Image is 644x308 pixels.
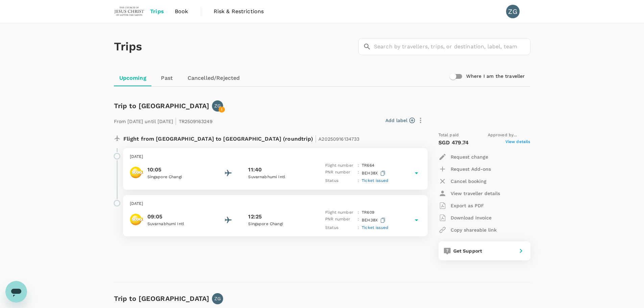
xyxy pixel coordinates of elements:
span: View details [505,139,530,147]
a: Past [152,70,182,86]
p: TR 609 [362,209,374,216]
p: PNR number [325,169,355,177]
p: ZG [214,295,221,302]
button: Cancel booking [438,175,486,187]
span: | [315,134,317,143]
a: Cancelled/Rejected [182,70,245,86]
p: BEH38X [362,169,387,177]
p: BEH38X [362,216,387,224]
img: The Malaysian Church of Jesus Christ of Latter-day Saints [114,4,145,19]
img: Scoot [130,213,143,226]
p: Request Add-ons [451,166,491,172]
button: Download invoice [438,212,492,224]
span: Ticket issued [362,178,388,183]
span: A20250916134733 [318,136,359,142]
h6: Trip to [GEOGRAPHIC_DATA] [114,100,210,111]
p: : [358,177,359,184]
span: Book [175,7,188,16]
p: Flight from [GEOGRAPHIC_DATA] to [GEOGRAPHIC_DATA] (roundtrip) [123,132,360,144]
p: Request change [451,153,488,160]
button: Request Add-ons [438,163,491,175]
span: Ticket issued [362,225,388,230]
p: 12:25 [248,213,262,221]
iframe: Button to launch messaging window [5,281,27,303]
p: Cancel booking [451,178,486,185]
span: Risk & Restrictions [214,7,264,16]
h6: Trip to [GEOGRAPHIC_DATA] [114,293,210,304]
p: [DATE] [130,153,421,160]
p: : [358,169,359,177]
button: Copy shareable link [438,224,497,236]
div: ZG [506,5,520,18]
p: [DATE] [130,200,421,207]
p: From [DATE] until [DATE] TR2509163249 [114,114,213,126]
button: Request change [438,151,488,163]
a: Upcoming [114,70,152,86]
input: Search by travellers, trips, or destination, label, team [374,38,530,55]
span: | [175,116,177,126]
p: : [358,224,359,231]
p: : [358,209,359,216]
p: TR 664 [362,162,374,169]
p: View traveller details [451,190,500,197]
p: : [358,216,359,224]
h6: Where I am the traveller [466,73,525,80]
button: Add label [385,117,415,124]
button: Export as PDF [438,199,484,212]
h1: Trips [114,23,142,70]
span: Trips [150,7,164,16]
p: Suvarnabhumi Intl [248,174,309,181]
p: : [358,162,359,169]
span: Total paid [438,132,459,139]
p: 11:40 [248,166,262,174]
p: SGD 479.74 [438,139,469,147]
p: Copy shareable link [451,227,497,233]
p: Download invoice [451,214,492,221]
p: Flight number [325,209,355,216]
p: Singapore Changi [248,221,309,228]
p: Suvarnabhumi Intl [147,221,208,228]
p: Singapore Changi [147,174,208,181]
p: 09:05 [147,213,208,221]
p: PNR number [325,216,355,224]
span: Approved by [488,132,530,139]
p: Status [325,224,355,231]
p: Status [325,177,355,184]
p: Flight number [325,162,355,169]
p: ZG [214,102,221,109]
span: Get Support [453,248,482,254]
p: Export as PDF [451,202,484,209]
p: 10:05 [147,166,208,174]
button: View traveller details [438,187,500,199]
img: Scoot [130,166,143,179]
